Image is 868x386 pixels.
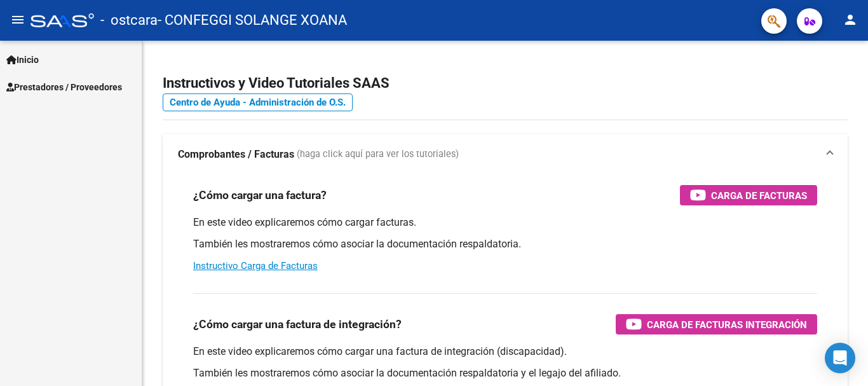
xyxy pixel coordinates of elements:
h3: ¿Cómo cargar una factura de integración? [193,315,402,333]
p: También les mostraremos cómo asociar la documentación respaldatoria. [193,237,817,251]
a: Instructivo Carga de Facturas [193,260,318,272]
p: En este video explicaremos cómo cargar una factura de integración (discapacidad). [193,345,817,359]
span: Carga de Facturas [711,188,807,203]
button: Carga de Facturas Integración [616,314,817,334]
a: Centro de Ayuda - Administración de O.S. [163,93,353,111]
span: Carga de Facturas Integración [647,317,807,333]
span: Inicio [6,53,39,67]
mat-expansion-panel-header: Comprobantes / Facturas (haga click aquí para ver los tutoriales) [163,134,848,175]
mat-icon: menu [10,12,25,27]
h3: ¿Cómo cargar una factura? [193,186,327,204]
div: Open Intercom Messenger [825,343,855,373]
mat-icon: person [843,12,858,27]
h2: Instructivos y Video Tutoriales SAAS [163,71,848,95]
button: Carga de Facturas [680,185,817,205]
span: Prestadores / Proveedores [6,80,122,94]
span: - ostcara [100,6,158,34]
strong: Comprobantes / Facturas [178,148,294,162]
p: También les mostraremos cómo asociar la documentación respaldatoria y el legajo del afiliado. [193,366,817,380]
span: (haga click aquí para ver los tutoriales) [297,148,459,162]
p: En este video explicaremos cómo cargar facturas. [193,216,817,230]
span: - CONFEGGI SOLANGE XOANA [158,6,347,34]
